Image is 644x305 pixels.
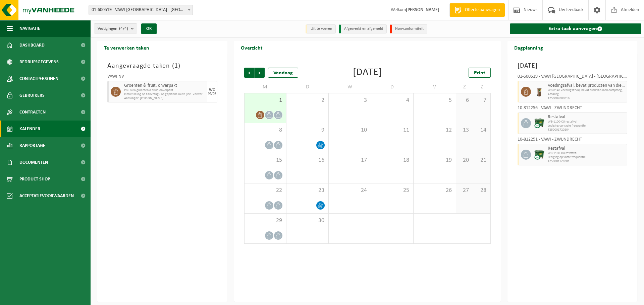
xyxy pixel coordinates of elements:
[456,81,473,93] td: Z
[209,88,215,92] div: WO
[417,127,452,134] span: 12
[332,187,367,194] span: 24
[124,83,206,88] span: Groenten & fruit, onverpakt
[290,97,325,104] span: 2
[332,157,367,164] span: 17
[417,187,452,194] span: 26
[19,154,48,171] span: Documenten
[548,151,626,155] span: WB-1100-CU restafval
[548,83,626,88] span: Voedingsafval, bevat producten van dierlijke oorsprong, onverpakt, categorie 3
[19,20,40,37] span: Navigatie
[286,81,329,93] td: D
[19,171,50,187] span: Product Shop
[97,41,156,54] h2: Te verwerken taken
[248,97,283,104] span: 1
[518,74,628,81] div: 01-600519 - VAWI [GEOGRAPHIC_DATA] - [GEOGRAPHIC_DATA]
[248,187,283,194] span: 22
[548,124,626,128] span: Lediging op vaste frequentie
[332,127,367,134] span: 10
[124,96,206,100] span: Aanvrager: [PERSON_NAME]
[141,23,157,34] button: OK
[417,157,452,164] span: 19
[518,137,628,144] div: 10-812251 - VAWI - ZWIJNDRECHT
[548,120,626,124] span: WB-1100-CU restafval
[414,81,456,93] td: V
[469,68,491,78] a: Print
[94,23,137,33] button: Vestigingen(4/4)
[548,96,626,100] span: T250002089016
[19,70,58,87] span: Contactpersonen
[460,97,470,104] span: 6
[306,24,336,33] li: Uit te voeren
[390,24,427,33] li: Non-conformiteit
[19,87,45,104] span: Gebruikers
[248,217,283,224] span: 29
[449,3,505,17] a: Offerte aanvragen
[548,159,626,163] span: T250001720201
[268,68,298,78] div: Vandaag
[19,104,46,121] span: Contracten
[477,157,487,164] span: 21
[548,115,626,120] span: Restafval
[375,127,410,134] span: 11
[107,74,217,81] div: VAWI NV
[460,187,470,194] span: 27
[417,97,452,104] span: 5
[371,81,414,93] td: D
[473,81,490,93] td: Z
[460,127,470,134] span: 13
[124,92,206,96] span: Omwisseling op aanvraag - op geplande route (incl. verwerking)
[19,137,45,154] span: Rapportage
[329,81,371,93] td: W
[19,187,74,204] span: Acceptatievoorwaarden
[124,88,206,92] span: PB-LB-06 groenten & fruit, onverpakt
[548,88,626,92] span: WB-0140 voedingsafval, bevat prod van dierl oorsprong, onve
[208,92,216,95] div: 03/09
[477,187,487,194] span: 28
[89,5,193,15] span: 01-600519 - VAWI NV - ANTWERPEN
[507,41,550,54] h2: Dagplanning
[290,157,325,164] span: 16
[290,217,325,224] span: 30
[248,127,283,134] span: 8
[244,81,286,93] td: M
[290,187,325,194] span: 23
[534,118,544,128] img: WB-1100-CU
[19,54,59,70] span: Bedrijfsgegevens
[19,121,40,137] span: Kalender
[548,146,626,151] span: Restafval
[290,127,325,134] span: 9
[248,157,283,164] span: 15
[19,37,45,54] span: Dashboard
[174,63,178,69] span: 1
[332,97,367,104] span: 3
[234,41,269,54] h2: Overzicht
[548,155,626,159] span: Lediging op vaste frequentie
[477,127,487,134] span: 14
[510,23,642,34] a: Extra taak aanvragen
[518,61,628,71] h3: [DATE]
[548,128,626,132] span: T250001720204
[375,97,410,104] span: 4
[339,24,387,33] li: Afgewerkt en afgemeld
[534,150,544,160] img: WB-1100-CU
[98,24,128,34] span: Vestigingen
[477,97,487,104] span: 7
[518,106,628,112] div: 10-812256 - VAWI - ZWIJNDRECHT
[548,92,626,96] span: Afhaling
[107,61,217,71] h3: Aangevraagde taken ( )
[119,26,128,31] count: (4/4)
[534,87,544,97] img: WB-0140-HPE-BN-01
[474,70,485,76] span: Print
[406,7,439,12] strong: [PERSON_NAME]
[255,68,265,78] span: Volgende
[375,187,410,194] span: 25
[375,157,410,164] span: 18
[460,157,470,164] span: 20
[244,68,254,78] span: Vorige
[463,7,501,13] span: Offerte aanvragen
[353,68,382,78] div: [DATE]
